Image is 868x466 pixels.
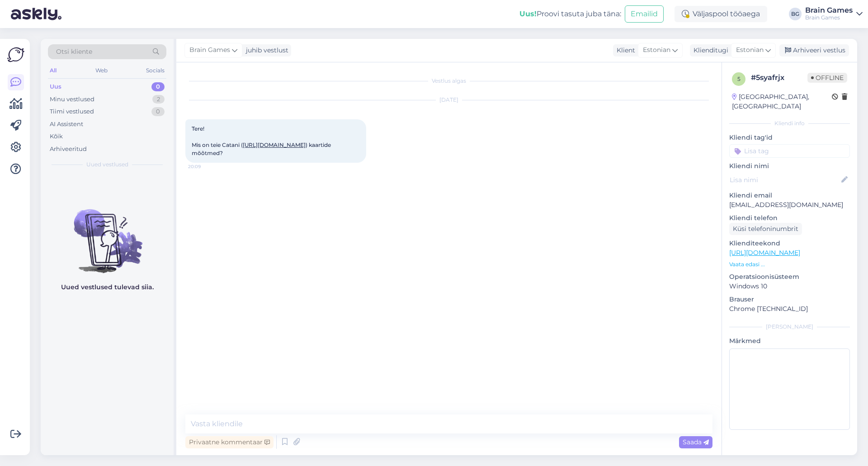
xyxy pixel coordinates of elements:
p: Klienditeekond [729,239,850,248]
p: Windows 10 [729,282,850,291]
span: Brain Games [189,45,230,55]
p: Kliendi nimi [729,161,850,171]
p: Operatsioonisüsteem [729,272,850,282]
span: 20:09 [188,163,222,170]
div: Klient [613,46,635,55]
div: Väljaspool tööaega [675,6,767,22]
div: 0 [151,82,165,91]
p: Uued vestlused tulevad siia. [61,282,154,292]
div: [PERSON_NAME] [729,323,850,331]
div: Brain Games [805,14,853,21]
button: Emailid [625,5,664,23]
div: Vestlus algas [185,77,712,85]
div: Privaatne kommentaar [185,436,274,448]
a: Brain GamesBrain Games [805,7,863,21]
span: Saada [683,438,709,446]
div: Tiimi vestlused [50,107,94,116]
div: [GEOGRAPHIC_DATA], [GEOGRAPHIC_DATA] [732,92,832,111]
p: Kliendi email [729,191,850,200]
span: Otsi kliente [56,47,92,56]
input: Lisa nimi [730,175,840,185]
p: Märkmed [729,336,850,346]
div: Klienditugi [690,46,728,55]
div: Minu vestlused [50,95,94,104]
p: Vaata edasi ... [729,260,850,268]
div: Proovi tasuta juba täna: [519,9,621,19]
div: Kõik [50,132,63,141]
div: All [48,65,58,76]
div: Uus [50,82,61,91]
div: juhib vestlust [242,46,288,55]
p: Kliendi telefon [729,213,850,223]
div: AI Assistent [50,120,83,129]
p: Kliendi tag'id [729,133,850,142]
span: Tere! Mis on teie Catani ( ) kaartide mõõtmed? [192,125,332,156]
div: Kliendi info [729,119,850,127]
div: 2 [152,95,165,104]
span: Uued vestlused [86,160,128,169]
span: 5 [737,75,741,82]
p: Brauser [729,295,850,304]
p: Chrome [TECHNICAL_ID] [729,304,850,314]
p: [EMAIL_ADDRESS][DOMAIN_NAME] [729,200,850,210]
a: [URL][DOMAIN_NAME] [729,249,800,257]
span: Offline [807,73,847,83]
div: Arhiveeri vestlus [779,44,849,56]
img: Askly Logo [7,46,24,63]
a: [URL][DOMAIN_NAME] [243,141,306,148]
img: No chats [41,193,174,274]
div: # 5syafrjx [751,72,807,83]
span: Estonian [643,45,670,55]
div: [DATE] [185,96,712,104]
div: Socials [144,65,166,76]
div: Küsi telefoninumbrit [729,223,802,235]
div: BG [789,8,802,20]
input: Lisa tag [729,144,850,158]
span: Estonian [736,45,764,55]
b: Uus! [519,9,537,18]
div: Brain Games [805,7,853,14]
div: Arhiveeritud [50,145,87,154]
div: Web [94,65,109,76]
div: 0 [151,107,165,116]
